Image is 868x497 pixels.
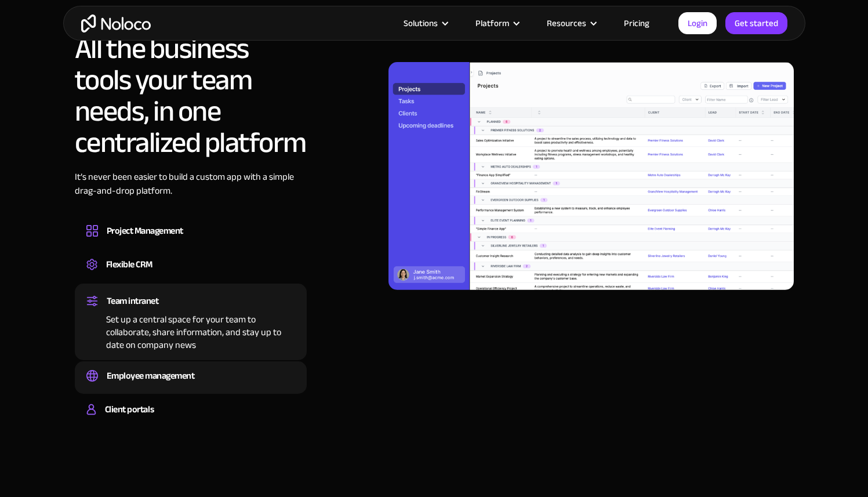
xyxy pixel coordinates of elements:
[547,16,586,31] div: Resources
[389,16,461,31] div: Solutions
[475,16,509,31] div: Platform
[107,222,183,240] div: Project Management
[75,170,307,215] div: It’s never been easier to build a custom app with a simple drag-and-drop platform.
[609,16,664,31] a: Pricing
[86,384,295,388] div: Easily manage employee information, track performance, and handle HR tasks from a single platform.
[86,418,295,422] div: Build a secure, fully-branded, and personalized client portal that lets your customers self-serve.
[532,16,609,31] div: Resources
[86,273,295,277] div: Create a custom CRM that you can adapt to your business’s needs, centralize your workflows, and m...
[678,12,717,34] a: Login
[107,292,159,310] div: Team intranet
[725,12,787,34] a: Get started
[86,240,295,243] div: Design custom project management tools to speed up workflows, track progress, and optimize your t...
[105,401,154,418] div: Client portals
[107,367,195,384] div: Employee management
[461,16,532,31] div: Platform
[404,16,438,31] div: Solutions
[106,256,152,273] div: Flexible CRM
[86,310,295,351] div: Set up a central space for your team to collaborate, share information, and stay up to date on co...
[75,33,307,158] h2: All the business tools your team needs, in one centralized platform
[81,14,151,32] a: home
